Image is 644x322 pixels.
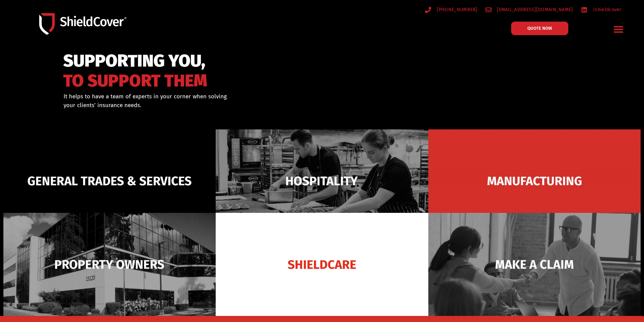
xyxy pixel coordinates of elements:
span: [EMAIL_ADDRESS][DOMAIN_NAME] [495,5,573,14]
span: /shieldcover [591,5,621,14]
img: Shield-Cover-Underwriting-Australia-logo-full [39,13,126,34]
a: QUOTE NOW [511,22,568,35]
a: [EMAIL_ADDRESS][DOMAIN_NAME] [485,5,573,14]
a: [PHONE_NUMBER] [425,5,477,14]
div: Menu Toggle [611,21,627,37]
div: It helps to have a team of experts in your corner when solving [64,92,357,109]
a: /shieldcover [581,5,621,14]
p: your clients’ insurance needs. [64,101,357,110]
span: [PHONE_NUMBER] [435,5,477,14]
span: SUPPORTING YOU, [63,54,207,68]
span: QUOTE NOW [527,26,552,30]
